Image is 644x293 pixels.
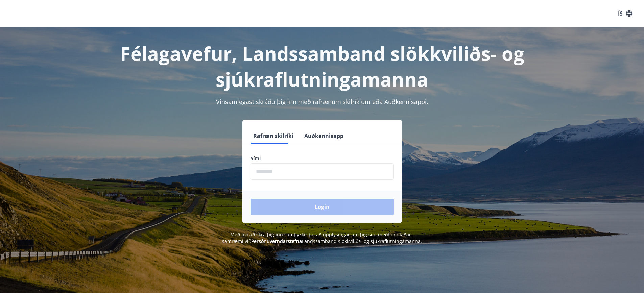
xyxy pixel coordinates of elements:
span: Með því að skrá þig inn samþykkir þú að upplýsingar um þig séu meðhöndlaðar í samræmi við Landssa... [222,231,422,244]
button: Rafræn skilríki [251,128,296,144]
h1: Félagavefur, Landssamband slökkviliðs- og sjúkraflutningamanna [87,41,557,92]
span: Vinsamlegast skráðu þig inn með rafrænum skilríkjum eða Auðkennisappi. [216,98,428,106]
a: Persónuverndarstefna [251,238,302,244]
label: Sími [251,155,394,162]
button: ÍS [614,7,636,20]
button: Auðkennisapp [302,128,346,144]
